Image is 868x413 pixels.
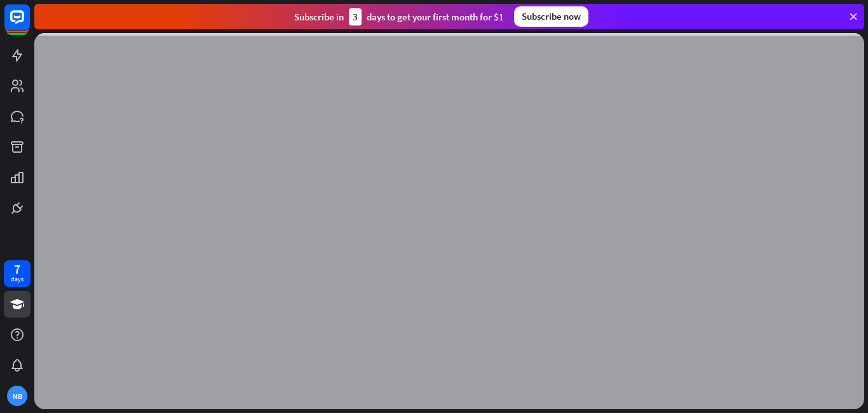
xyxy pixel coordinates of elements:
div: NB [7,386,27,406]
div: Subscribe in days to get your first month for $1 [294,8,504,25]
div: 7 [14,263,20,275]
a: 7 days [4,260,31,287]
div: Subscribe now [514,6,588,27]
div: days [11,275,24,284]
div: 3 [349,8,362,25]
